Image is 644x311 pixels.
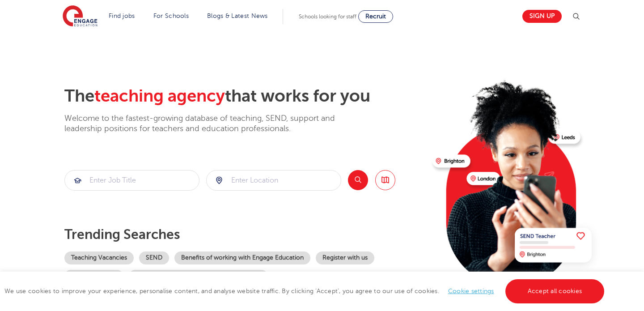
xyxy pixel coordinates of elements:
[64,226,425,243] p: Trending searches
[207,13,268,19] a: Blogs & Latest News
[358,10,393,23] a: Recruit
[129,270,268,283] a: Our coverage across [GEOGRAPHIC_DATA]
[63,5,97,28] img: Engage Education
[207,170,341,190] input: Submit
[65,170,199,190] input: Submit
[316,251,374,264] a: Register with us
[174,251,310,264] a: Benefits of working with Engage Education
[522,10,562,23] a: Sign up
[64,170,199,191] div: Submit
[348,170,368,190] button: Search
[365,13,386,20] span: Recruit
[153,13,189,19] a: For Schools
[64,113,360,134] p: Welcome to the fastest-growing database of teaching, SEND, support and leadership positions for t...
[64,270,123,283] a: Become a tutor
[505,279,605,303] a: Accept all cookies
[64,251,134,264] a: Teaching Vacancies
[299,13,356,20] span: Schools looking for staff
[139,251,169,264] a: SEND
[448,288,494,294] a: Cookie settings
[4,288,606,294] span: We use cookies to improve your experience, personalise content, and analyse website traffic. By c...
[206,170,341,191] div: Submit
[64,86,425,107] h2: The that works for you
[109,13,135,19] a: Find jobs
[94,86,225,106] span: teaching agency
